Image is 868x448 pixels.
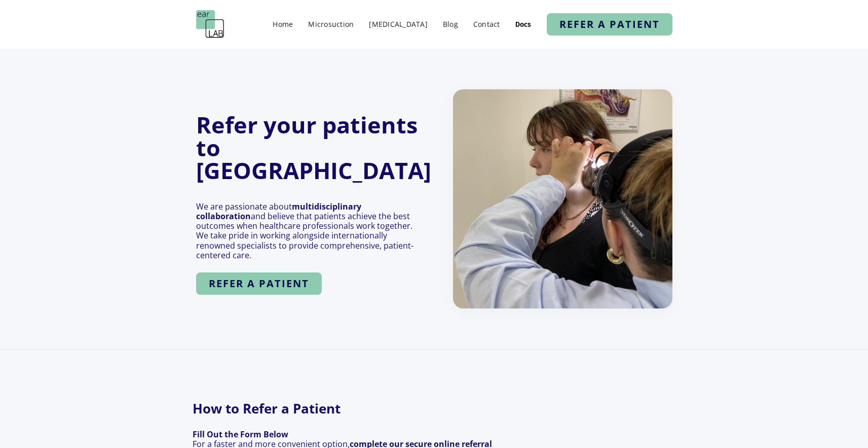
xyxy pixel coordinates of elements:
[510,18,537,31] a: Docs
[364,17,433,31] a: [MEDICAL_DATA]
[268,17,298,31] a: Home
[193,400,489,418] strong: How to Refer a Patient
[196,202,415,260] p: We are passionate about and believe that patients achieve the best outcomes when healthcare profe...
[193,429,288,440] strong: Fill Out the Form Below
[196,272,322,295] a: refer a patient
[559,17,660,31] strong: refer a patient
[438,17,463,31] a: Blog
[468,17,505,31] a: Contact
[547,13,672,36] a: refer a patient
[196,113,431,182] h1: Refer your patients to [GEOGRAPHIC_DATA]
[209,277,309,290] strong: refer a patient
[303,17,359,31] a: Microsuction
[196,201,361,222] strong: multidisciplinary collaboration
